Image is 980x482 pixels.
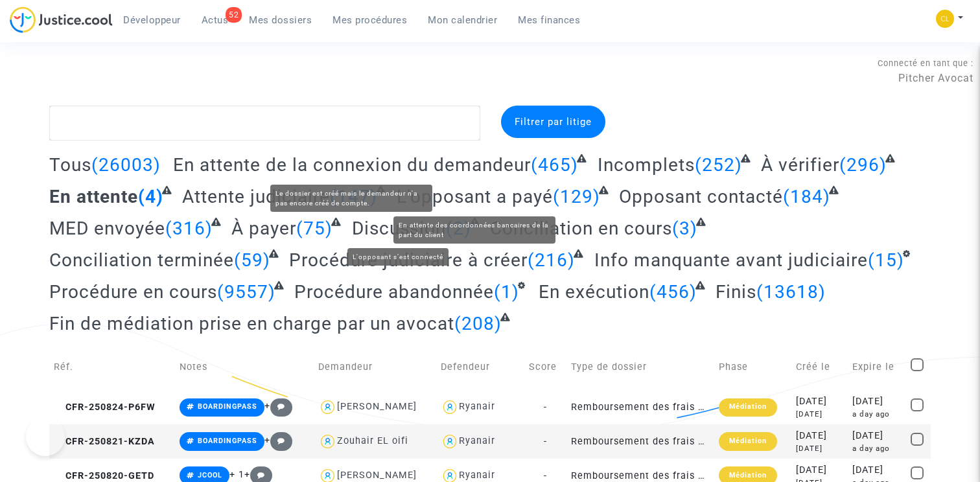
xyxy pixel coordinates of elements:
span: Fin de médiation prise en charge par un avocat [49,313,454,334]
span: (59) [234,249,270,271]
div: a day ago [852,409,902,420]
span: (465) [531,154,578,176]
span: BOARDINGPASS [198,402,257,411]
span: (15) [868,249,904,271]
span: En attente [49,186,138,207]
img: icon-user.svg [318,432,337,451]
span: MED envoyée [49,218,165,239]
span: (1) [494,281,519,303]
span: Mon calendrier [428,14,497,26]
td: Réf. [49,344,176,390]
span: Opposant contacté [619,186,783,207]
td: Demandeur [314,344,436,390]
span: (2) [446,218,471,239]
div: Médiation [719,398,777,417]
span: Attente judiciaire [182,186,330,207]
span: À vérifier [761,154,839,176]
div: a day ago [852,443,902,454]
div: [PERSON_NAME] [337,470,417,481]
span: En exécution [539,281,649,303]
td: Notes [175,344,313,390]
div: [DATE] [796,409,843,420]
div: [DATE] [852,429,902,443]
span: (75) [296,218,332,239]
td: Remboursement des frais d'impression de la carte d'embarquement [566,424,714,459]
td: Defendeur [436,344,525,390]
span: CFR-250821-KZDA [54,436,155,447]
span: Conciliation en cours [490,218,672,239]
span: (252) [695,154,742,176]
td: Créé le [791,344,848,390]
span: (9557) [217,281,275,303]
img: jc-logo.svg [10,6,113,33]
span: (208) [454,313,502,334]
img: icon-user.svg [441,432,460,451]
span: (184) [783,186,830,207]
div: [DATE] [796,395,843,409]
span: (147) [330,186,377,207]
div: Ryanair [459,435,495,446]
span: L'opposant a payé [397,186,553,207]
span: (456) [649,281,697,303]
span: (13618) [756,281,826,303]
span: Finis [716,281,756,303]
span: (216) [528,249,575,271]
div: [DATE] [796,429,843,443]
span: Discussion [352,218,446,239]
span: Conciliation terminée [49,249,234,271]
iframe: Help Scout Beacon - Open [26,417,65,456]
span: CFR-250824-P6FW [54,402,156,413]
div: Zouhair EL oifi [337,435,408,446]
span: Mes procédures [332,14,407,26]
span: - [544,402,547,413]
span: Développeur [123,14,181,26]
td: Remboursement des frais d'impression de la carte d'embarquement [566,390,714,424]
span: JCOOL [198,471,222,479]
img: f0b917ab549025eb3af43f3c4438ad5d [936,10,954,28]
span: (316) [165,218,213,239]
div: Médiation [719,432,777,450]
div: Ryanair [459,470,495,481]
span: - [544,470,547,481]
img: icon-user.svg [441,398,460,417]
span: Connecté en tant que : [878,58,974,68]
span: (129) [553,186,600,207]
a: Mes dossiers [239,10,322,30]
span: + [244,469,272,480]
span: (296) [839,154,887,176]
a: Développeur [113,10,191,30]
div: [PERSON_NAME] [337,401,417,412]
span: BOARDINGPASS [198,437,257,445]
td: Type de dossier [566,344,714,390]
span: Incomplets [598,154,695,176]
td: Phase [714,344,791,390]
span: (26003) [91,154,161,176]
span: Procédure en cours [49,281,217,303]
a: Mon calendrier [417,10,507,30]
span: (4) [138,186,163,207]
span: + 1 [229,469,244,480]
span: Mes dossiers [249,14,312,26]
span: Tous [49,154,91,176]
div: Ryanair [459,401,495,412]
span: - [544,436,547,447]
span: Actus [202,14,229,26]
img: icon-user.svg [318,398,337,417]
span: Mes finances [518,14,580,26]
a: Mes finances [507,10,590,30]
div: [DATE] [796,443,843,454]
div: [DATE] [852,463,902,477]
span: Info manquante avant judiciaire [594,249,868,271]
td: Score [524,344,566,390]
td: Expire le [848,344,906,390]
span: + [264,435,292,446]
span: Procédure abandonnée [294,281,494,303]
span: + [264,400,292,411]
span: CFR-250820-GETD [54,470,154,481]
span: À payer [231,218,296,239]
span: (3) [672,218,697,239]
a: Mes procédures [322,10,417,30]
span: Filtrer par litige [515,116,592,128]
div: 52 [226,7,242,23]
div: [DATE] [852,395,902,409]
